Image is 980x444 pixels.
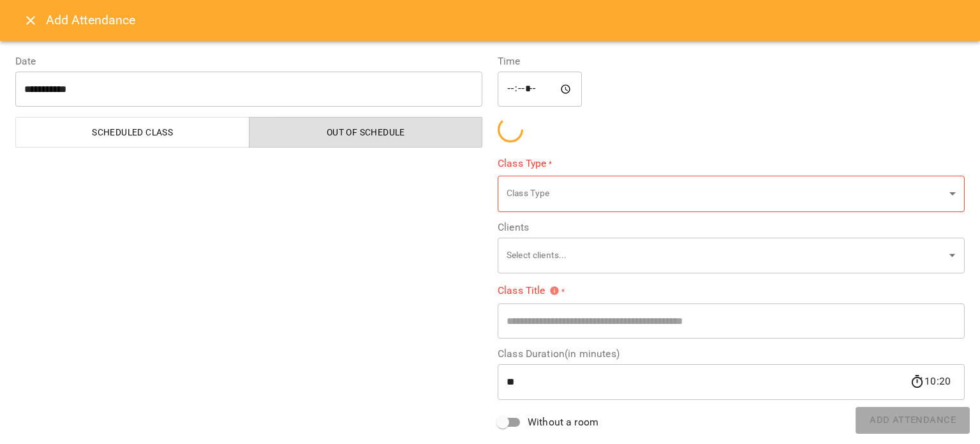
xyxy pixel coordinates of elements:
label: Date [15,56,482,66]
span: Without a room [528,415,598,430]
label: Time [498,56,965,66]
button: Scheduled class [15,117,249,148]
label: Class Type [498,156,965,171]
span: Out of Schedule [257,125,475,140]
div: Class Type [498,176,965,212]
label: Class Duration(in minutes) [498,349,965,359]
span: Class Title [498,286,560,296]
p: Select clients... [507,249,944,262]
button: Close [15,5,46,36]
span: Scheduled class [24,125,242,140]
div: Select clients... [498,237,965,273]
label: Clients [498,222,965,233]
svg: Please specify class title or select clients [549,286,560,296]
button: Out of Schedule [249,117,483,148]
h6: Add Attendance [46,10,965,30]
p: Class Type [507,187,944,200]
